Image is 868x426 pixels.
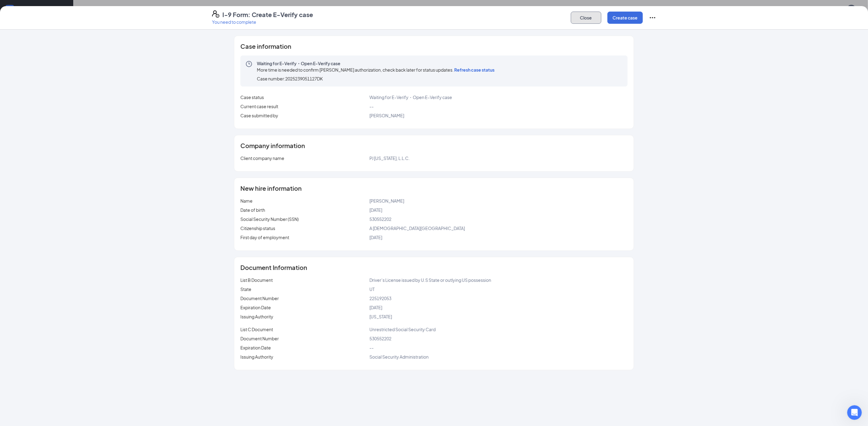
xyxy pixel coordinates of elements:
[369,277,491,283] span: Driver’s License issued by U.S State or outlying US possession
[240,286,251,292] span: State
[9,200,14,204] button: Emoji picker
[240,354,273,360] span: Issuing Authority
[17,3,27,13] img: Profile image for Anne
[369,286,375,292] span: UT
[369,327,436,332] span: Unrestricted Social Security Card
[369,94,452,100] span: Waiting for E-Verify・Open E-Verify case
[847,405,862,420] iframe: Intercom live chat
[571,12,601,24] button: Close
[6,21,116,34] a: Background check-[PERSON_NAME] and [PERSON_NAME]
[240,198,253,204] span: Name
[19,25,111,30] span: Background check-[PERSON_NAME] and [PERSON_NAME]
[240,207,265,213] span: Date of birth
[240,305,271,310] span: Expiration Date
[257,76,323,82] span: Case number: 2025239051127DK
[257,60,497,66] span: Waiting for E-Verify・Open E-Verify case
[245,60,253,68] svg: Clock
[95,2,107,14] button: Home
[240,264,307,271] span: Document Information
[240,185,302,191] span: New hire information
[240,277,273,283] span: List B Document
[369,354,429,360] span: Social Security Administration
[30,8,61,14] p: Active 45m ago
[369,305,382,310] span: [DATE]
[212,10,219,18] svg: FormI9EVerifyIcon
[29,200,34,204] button: Upload attachment
[240,225,275,231] span: Citizenship status
[240,327,273,332] span: List C Document
[240,104,278,109] span: Current case result
[369,225,465,231] span: A [DEMOGRAPHIC_DATA][GEOGRAPHIC_DATA]
[369,198,404,204] span: [PERSON_NAME]
[30,3,69,8] h1: [PERSON_NAME]
[369,113,404,118] span: [PERSON_NAME]
[240,216,299,222] span: Social Security Number (SSN)
[4,2,16,14] button: go back
[240,235,289,240] span: First day of employment
[649,14,656,21] svg: Ellipses
[240,336,279,341] span: Document Number
[454,67,495,73] span: Refresh case status
[240,143,305,149] span: Company information
[19,200,24,204] button: Gif picker
[107,2,118,13] div: Close
[369,104,374,109] span: --
[369,336,391,341] span: 530552202
[212,19,313,25] p: You need to complete
[369,314,392,319] span: [US_STATE]
[240,43,291,49] span: Case information
[10,173,95,191] div: ​
[369,345,374,350] span: --
[369,235,382,240] span: [DATE]
[240,314,273,319] span: Issuing Authority
[240,155,284,161] span: Client company name
[607,12,643,24] button: Create case
[369,207,382,213] span: [DATE]
[257,67,495,73] span: More time is needed to confirm [PERSON_NAME] authorization, check back later for status updates.
[369,296,391,301] span: 225192053
[240,113,278,118] span: Case submitted by
[222,10,313,19] h4: I-9 Form: Create E-Verify case
[10,130,95,148] div: ​
[5,187,117,197] textarea: Message…
[105,197,114,207] button: Send a message…
[369,155,410,161] span: PJ [US_STATE], L.L.C.
[10,43,95,61] div: ​
[240,345,271,350] span: Expiration Date
[369,216,391,222] span: 530552202
[240,296,279,301] span: Document Number
[240,94,264,100] span: Case status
